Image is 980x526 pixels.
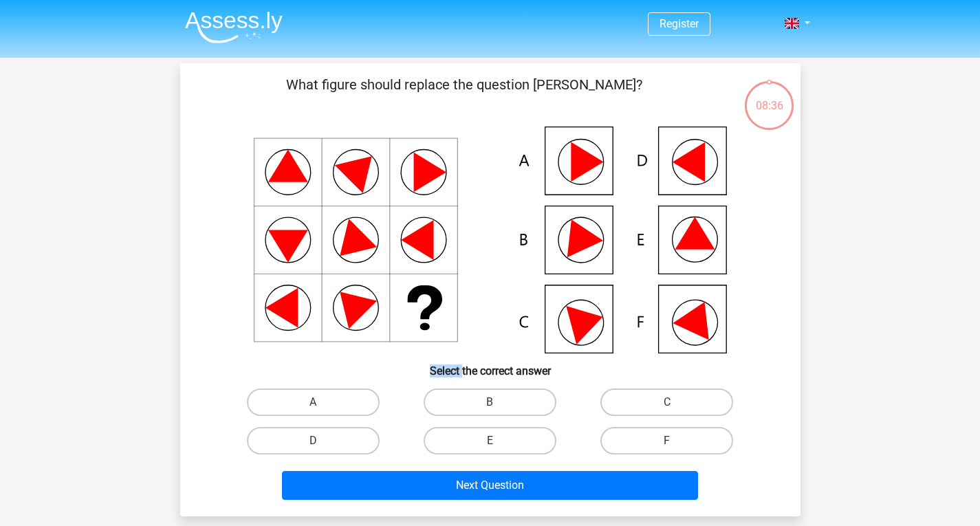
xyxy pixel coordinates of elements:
p: What figure should replace the question [PERSON_NAME]? [202,74,727,116]
label: C [600,388,733,416]
div: 08:36 [743,80,795,114]
a: Register [660,17,699,30]
label: D [247,427,380,454]
label: B [424,388,556,416]
label: E [424,427,556,454]
label: F [600,427,733,454]
button: Next Question [282,471,698,500]
img: Assessly [185,11,283,43]
h6: Select the correct answer [202,353,778,377]
label: A [247,388,380,416]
